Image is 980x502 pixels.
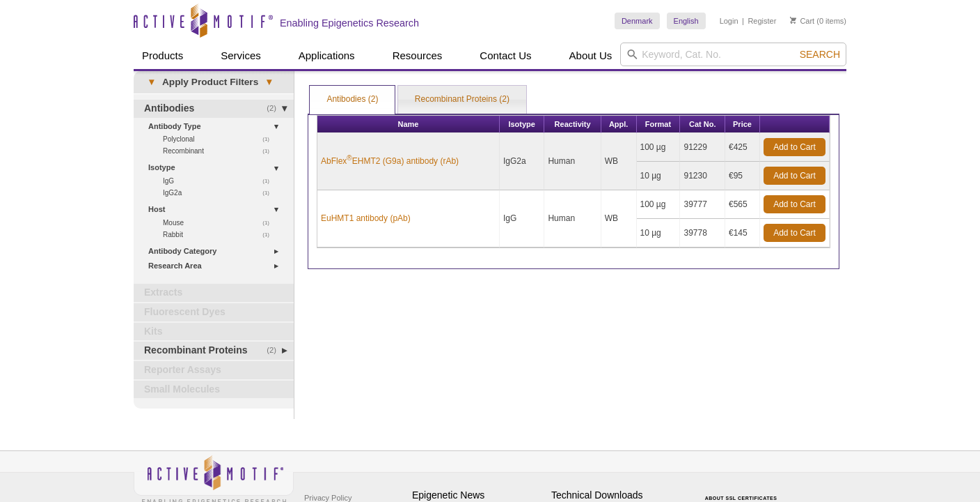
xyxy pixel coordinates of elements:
[620,43,846,66] input: Keyword, Cat. No.
[163,229,277,241] a: (1)Rabbit
[262,145,277,157] span: (1)
[500,133,545,190] td: IgG2a
[148,119,285,134] a: Antibody Type
[796,48,844,61] button: Search
[398,86,526,114] a: Recombinant Proteins (2)
[790,16,814,26] a: Cart
[637,162,681,190] td: 10 µg
[163,175,277,187] a: (1)IgG
[680,116,725,133] th: Cat No.
[680,219,725,248] td: 39778
[748,16,776,26] a: Register
[764,195,825,213] a: Add to Cart
[601,116,637,133] th: Appl.
[317,116,500,133] th: Name
[500,116,545,133] th: Isotype
[725,133,760,162] td: €425
[163,133,277,145] a: (1)Polyclonal
[148,202,285,217] a: Host
[148,160,285,175] a: Isotype
[544,190,601,248] td: Human
[637,219,681,248] td: 10 µg
[725,190,760,219] td: €565
[790,17,796,24] img: Your Cart
[544,116,601,133] th: Reactivity
[290,43,363,69] a: Applications
[601,190,637,248] td: WB
[134,284,294,302] a: Extracts
[134,43,191,69] a: Products
[412,489,544,501] h4: Epigenetic News
[601,133,637,190] td: WB
[725,219,760,248] td: €145
[764,167,825,185] a: Add to Cart
[321,212,411,225] a: EuHMT1 antibody (pAb)
[551,489,683,501] h4: Technical Downloads
[790,13,846,29] li: (0 items)
[262,229,277,241] span: (1)
[262,133,277,145] span: (1)
[280,17,419,29] h2: Enabling Epigenetics Research
[262,175,277,187] span: (1)
[742,13,744,29] li: |
[725,162,760,190] td: €95
[134,71,294,93] a: ▾Apply Product Filters▾
[561,43,621,69] a: About Us
[321,155,459,167] a: AbFlex®EHMT2 (G9a) antibody (rAb)
[615,13,660,29] a: Denmark
[680,162,725,190] td: 91230
[544,133,601,190] td: Human
[680,190,725,219] td: 39777
[471,43,539,69] a: Contact Us
[262,187,277,199] span: (1)
[725,116,760,133] th: Price
[637,190,681,219] td: 100 µg
[720,16,738,26] a: Login
[500,190,545,248] td: IgG
[148,259,285,273] a: Research Area
[764,224,825,242] a: Add to Cart
[262,217,277,229] span: (1)
[163,187,277,199] a: (1)IgG2a
[163,145,277,157] a: (1)Recombinant
[134,381,294,399] a: Small Molecules
[258,76,280,89] span: ▾
[141,76,162,89] span: ▾
[637,116,681,133] th: Format
[148,244,285,259] a: Antibody Category
[134,303,294,321] a: Fluorescent Dyes
[212,43,269,69] a: Services
[267,342,284,360] span: (2)
[134,323,294,341] a: Kits
[267,100,284,118] span: (2)
[680,133,725,162] td: 91229
[667,13,706,29] a: English
[310,86,395,114] a: Antibodies (2)
[347,154,351,162] sup: ®
[134,342,294,360] a: (2)Recombinant Proteins
[134,100,294,118] a: (2)Antibodies
[705,496,777,501] a: ABOUT SSL CERTIFICATES
[163,217,277,229] a: (1)Mouse
[637,133,681,162] td: 100 µg
[764,138,825,156] a: Add to Cart
[800,49,840,60] span: Search
[134,361,294,379] a: Reporter Assays
[384,43,451,69] a: Resources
